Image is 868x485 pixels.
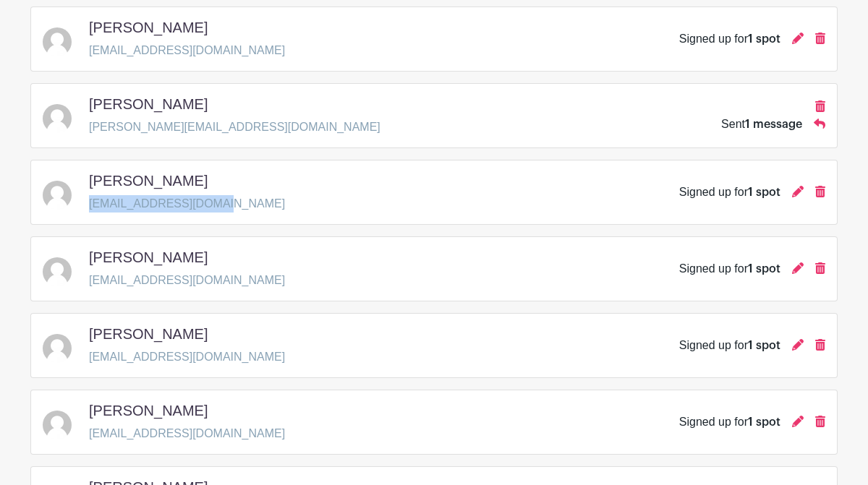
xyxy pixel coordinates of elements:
img: default-ce2991bfa6775e67f084385cd625a349d9dcbb7a52a09fb2fda1e96e2d18dcdb.png [43,181,72,210]
p: [EMAIL_ADDRESS][DOMAIN_NAME] [89,348,285,366]
h5: [PERSON_NAME] [89,325,208,343]
img: default-ce2991bfa6775e67f084385cd625a349d9dcbb7a52a09fb2fda1e96e2d18dcdb.png [43,27,72,56]
h5: [PERSON_NAME] [89,172,208,189]
div: Signed up for [679,337,780,354]
p: [PERSON_NAME][EMAIL_ADDRESS][DOMAIN_NAME] [89,119,380,136]
img: default-ce2991bfa6775e67f084385cd625a349d9dcbb7a52a09fb2fda1e96e2d18dcdb.png [43,104,72,133]
p: [EMAIL_ADDRESS][DOMAIN_NAME] [89,42,285,59]
p: [EMAIL_ADDRESS][DOMAIN_NAME] [89,195,285,213]
span: 1 spot [748,186,780,198]
h5: [PERSON_NAME] [89,249,208,266]
img: default-ce2991bfa6775e67f084385cd625a349d9dcbb7a52a09fb2fda1e96e2d18dcdb.png [43,411,72,439]
span: 1 spot [748,33,780,45]
p: [EMAIL_ADDRESS][DOMAIN_NAME] [89,272,285,289]
div: Signed up for [679,184,780,201]
div: Sent [721,116,802,133]
img: default-ce2991bfa6775e67f084385cd625a349d9dcbb7a52a09fb2fda1e96e2d18dcdb.png [43,257,72,286]
div: Signed up for [679,260,780,278]
div: Signed up for [679,30,780,48]
span: 1 spot [748,340,780,351]
img: default-ce2991bfa6775e67f084385cd625a349d9dcbb7a52a09fb2fda1e96e2d18dcdb.png [43,334,72,363]
p: [EMAIL_ADDRESS][DOMAIN_NAME] [89,425,285,442]
h5: [PERSON_NAME] [89,402,208,419]
span: 1 spot [748,416,780,428]
h5: [PERSON_NAME] [89,19,208,36]
h5: [PERSON_NAME] [89,95,208,113]
span: 1 message [745,119,802,130]
div: Signed up for [679,413,780,431]
span: 1 spot [748,263,780,275]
